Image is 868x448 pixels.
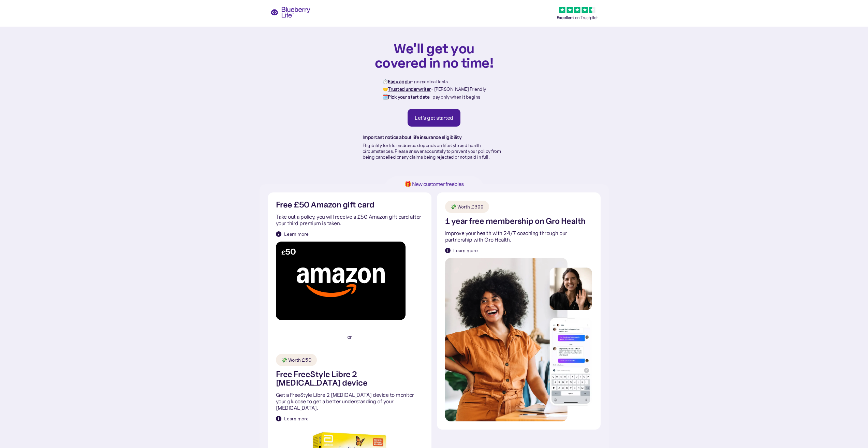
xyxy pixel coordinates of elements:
strong: Easy apply [388,78,411,85]
a: Learn more [276,415,309,422]
h1: We'll get you covered in no time! [374,41,494,70]
p: ⏱️ - no medical tests 🤝 - [PERSON_NAME] Friendly 🗓️ - pay only when it begins [382,78,486,101]
strong: Pick your start date [388,94,429,100]
div: Learn more [284,231,309,237]
div: 💸 Worth £50 [281,357,311,363]
h2: Free £50 Amazon gift card [276,201,374,209]
div: 💸 Worth £399 [451,203,484,210]
h2: Free FreeStyle Libre 2 [MEDICAL_DATA] device [276,370,423,387]
strong: Trusted underwriter [388,86,431,92]
a: Learn more [276,231,309,237]
h2: 1 year free membership on Gro Health [445,217,586,226]
p: Improve your health with 24/7 coaching through our partnership with Gro Health. [445,230,592,243]
a: Let's get started [408,109,460,127]
div: Learn more [453,247,478,254]
h1: 🎁 New customer freebies [394,181,474,187]
strong: Important notice about life insurance eligibility [363,134,462,140]
div: Learn more [284,415,309,422]
p: Get a FreeStyle Libre 2 [MEDICAL_DATA] device to monitor your glucose to get a better understandi... [276,392,423,411]
p: Eligibility for life insurance depends on lifestyle and health circumstances. Please answer accur... [363,143,506,160]
p: Take out a policy, you will receive a £50 Amazon gift card after your third premium is taken. [276,214,423,227]
p: or [347,334,352,340]
div: Let's get started [415,114,453,121]
a: Learn more [445,247,478,254]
